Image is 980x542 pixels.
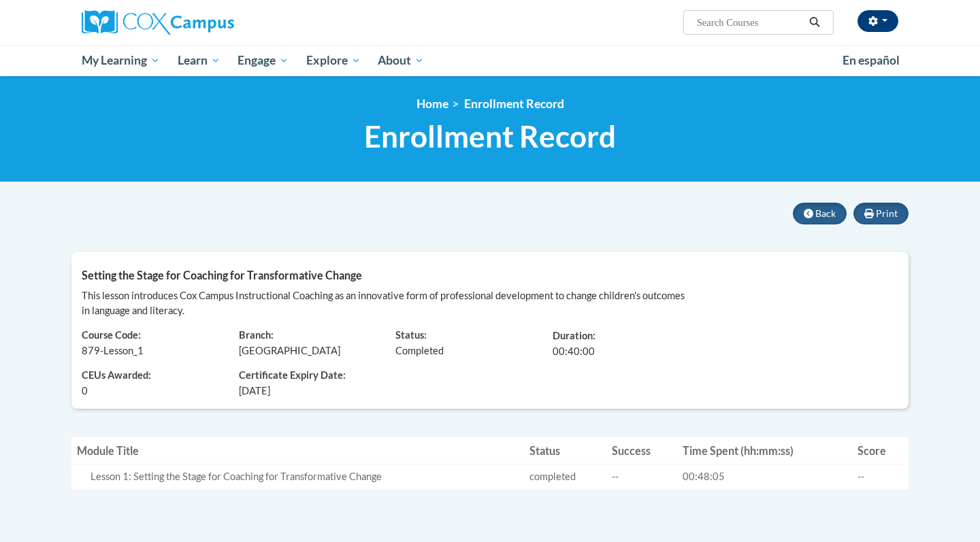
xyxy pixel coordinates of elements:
span: Print [876,207,898,219]
td: completed [524,464,606,490]
th: Module Title [71,437,524,464]
span: This lesson introduces Cox Campus Instructional Coaching as an innovative form of professional de... [82,290,685,316]
a: My Learning [73,45,169,76]
span: Status: [395,329,427,341]
span: My Learning [82,52,160,69]
button: Print [853,203,909,224]
span: Branch: [239,329,274,341]
span: Engage [238,52,289,69]
td: -- [606,464,678,490]
button: Account Settings [857,10,898,32]
div: Main menu [61,45,919,76]
a: Engage [229,45,297,76]
button: Search [804,14,825,31]
span: About [378,52,424,69]
span: Explore [306,52,361,69]
span: [DATE] [239,384,270,399]
img: Cox Campus [82,10,234,35]
a: En español [834,46,909,75]
div: -- [857,470,903,484]
th: Time Spent (hh:mm:ss) [677,437,852,464]
input: Search Courses [696,14,804,31]
button: Back [793,203,847,224]
a: Explore [297,45,370,76]
span: Completed [395,345,444,356]
span: Enrollment Record [464,97,564,111]
span: Certificate Expiry Date: [239,369,376,384]
span: CEUs Awarded: [82,369,218,384]
div: Lesson 1: Setting the Stage for Coaching for Transformative Change [91,470,519,484]
td: 00:48:05 [677,464,852,490]
a: Home [416,97,448,111]
span: [GEOGRAPHIC_DATA] [239,345,340,356]
span: 00:40:00 [553,345,595,357]
span: Course Code: [82,329,141,341]
span: Enrollment Record [364,118,616,154]
th: Success [606,437,678,464]
a: About [370,45,434,76]
span: Learn [178,52,220,69]
span: En español [843,53,900,67]
th: Score [852,437,909,464]
span: 0 [82,384,88,399]
a: Cox Campus [82,10,340,35]
th: Status [524,437,606,464]
span: Back [815,207,836,219]
span: Setting the Stage for Coaching for Transformative Change [82,269,362,282]
span: Duration: [553,330,595,341]
a: Learn [169,45,229,76]
span: 879-Lesson_1 [82,345,144,356]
